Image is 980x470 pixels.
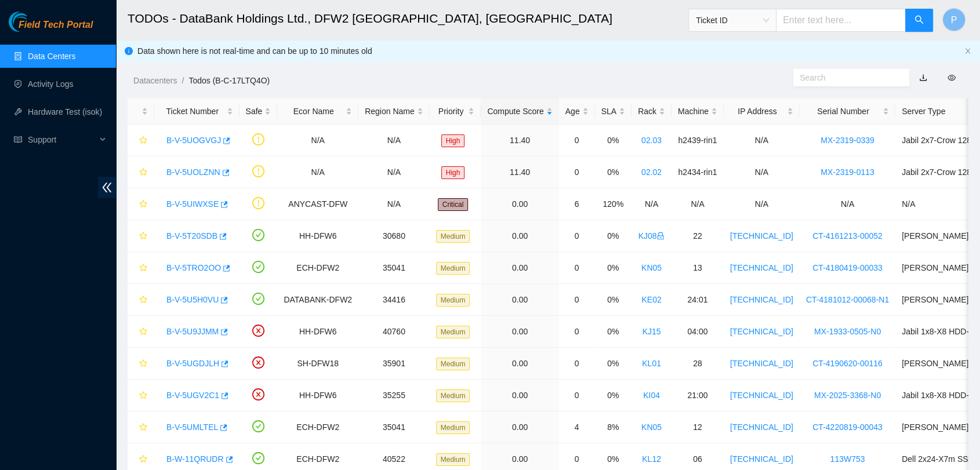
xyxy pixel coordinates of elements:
[559,188,595,220] td: 6
[776,9,906,32] input: Enter text here...
[730,231,793,241] a: [TECHNICAL_ID]
[951,13,957,27] span: P
[559,380,595,411] td: 0
[277,316,358,348] td: HH-DFW6
[14,136,22,144] span: read
[595,284,631,316] td: 0%
[595,125,631,156] td: 0%
[559,156,595,188] td: 0
[481,252,558,284] td: 0.00
[559,284,595,316] td: 0
[166,454,224,464] a: B-W-11QRUDR
[436,230,470,243] span: Medium
[559,348,595,380] td: 0
[134,418,148,436] button: star
[134,258,148,277] button: star
[641,295,661,304] a: KE02
[438,198,469,211] span: Critical
[166,327,219,336] a: B-V-5U9JJMM
[139,296,147,305] span: star
[139,327,147,337] span: star
[724,156,800,188] td: N/A
[252,229,264,241] span: check-circle
[814,391,881,400] a: MX-2025-3368-N0
[252,133,264,145] span: exclamation-circle
[559,125,595,156] td: 0
[436,326,470,338] span: Medium
[672,156,724,188] td: h2434-rin1
[441,166,465,179] span: High
[696,12,769,29] span: Ticket ID
[642,454,661,464] a: KL12
[559,411,595,443] td: 4
[134,386,148,405] button: star
[134,195,148,213] button: star
[821,167,874,177] a: MX-2319-0113
[252,420,264,432] span: check-circle
[358,348,430,380] td: 35901
[641,136,662,145] a: 02.03
[277,188,358,220] td: ANYCAST-DFW
[277,284,358,316] td: DATABANK-DFW2
[436,421,470,434] span: Medium
[812,359,883,368] a: CT-4190620-00116
[481,411,558,443] td: 0.00
[441,134,465,147] span: High
[481,156,558,188] td: 11.40
[812,231,883,241] a: CT-4161213-00052
[166,231,217,241] a: B-V-5T20SDB
[139,232,147,241] span: star
[638,231,665,241] a: KJ08lock
[595,316,631,348] td: 0%
[436,389,470,402] span: Medium
[252,261,264,273] span: check-circle
[358,316,430,348] td: 40760
[252,325,264,337] span: close-circle
[277,348,358,380] td: SH-DFW18
[730,359,793,368] a: [TECHNICAL_ID]
[358,252,430,284] td: 35041
[277,380,358,411] td: HH-DFW6
[964,48,971,54] span: close
[133,76,177,85] a: Datacenters
[806,295,889,304] a: CT-4181012-00068-N1
[166,167,220,177] a: B-V-5UOLZNN
[28,128,96,151] span: Support
[800,188,895,220] td: N/A
[139,264,147,273] span: star
[277,252,358,284] td: ECH-DFW2
[812,263,883,272] a: CT-4180419-00033
[641,263,662,272] a: KN05
[641,167,662,177] a: 02.02
[252,293,264,305] span: check-circle
[166,422,218,432] a: B-V-5UMLTEL
[730,454,793,464] a: [TECHNICAL_ID]
[139,136,147,145] span: star
[642,359,661,368] a: KL01
[672,348,724,380] td: 28
[672,284,724,316] td: 24:01
[481,348,558,380] td: 0.00
[595,348,631,380] td: 0%
[481,125,558,156] td: 11.40
[134,131,148,150] button: star
[481,284,558,316] td: 0.00
[559,316,595,348] td: 0
[134,322,148,341] button: star
[182,76,184,85] span: /
[595,188,631,220] td: 120%
[436,453,470,466] span: Medium
[139,359,147,369] span: star
[139,423,147,432] span: star
[812,422,883,432] a: CT-4220819-00043
[730,263,793,272] a: [TECHNICAL_ID]
[139,200,147,209] span: star
[481,220,558,252] td: 0.00
[672,188,724,220] td: N/A
[134,450,148,468] button: star
[358,188,430,220] td: N/A
[641,422,662,432] a: KN05
[672,380,724,411] td: 21:00
[595,411,631,443] td: 8%
[910,68,936,87] button: download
